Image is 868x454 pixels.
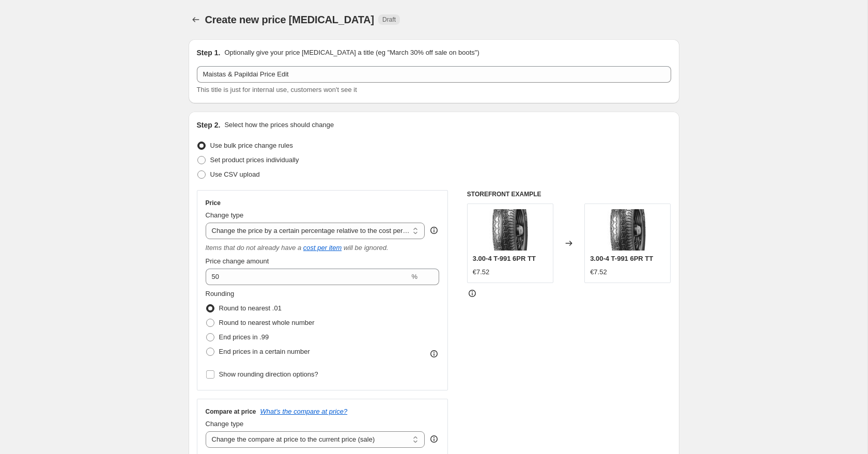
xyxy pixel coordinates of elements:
h3: Price [206,199,221,207]
h3: Compare at price [206,408,256,416]
span: Create new price [MEDICAL_DATA] [205,14,375,25]
span: Use bulk price change rules [210,142,293,149]
span: Rounding [206,290,235,298]
span: Use CSV upload [210,170,260,178]
h2: Step 1. [197,48,221,58]
span: 3.00-4 T-991 6PR TT [473,255,536,262]
span: End prices in .99 [219,333,269,341]
input: 30% off holiday sale [197,66,671,83]
img: TRRD040E30000T991_80x.jpg [489,209,531,251]
i: Items that do not already have a [206,244,302,252]
div: €7.52 [473,267,490,277]
span: Price change amount [206,257,269,265]
div: help [429,434,439,444]
span: This title is just for internal use, customers won't see it [197,86,357,93]
input: 50 [206,269,410,285]
span: Change type [206,420,244,428]
span: 3.00-4 T-991 6PR TT [590,255,653,262]
h6: STOREFRONT EXAMPLE [467,190,671,198]
a: cost per item [303,244,342,252]
div: €7.52 [590,267,607,277]
div: help [429,225,439,236]
h2: Step 2. [197,120,221,130]
span: Show rounding direction options? [219,370,318,378]
p: Optionally give your price [MEDICAL_DATA] a title (eg "March 30% off sale on boots") [224,48,479,58]
span: Round to nearest .01 [219,304,282,312]
i: will be ignored. [344,244,389,252]
span: Change type [206,211,244,219]
button: Price change jobs [189,12,203,27]
img: TRRD040E30000T991_80x.jpg [607,209,648,251]
span: Set product prices individually [210,156,299,164]
span: % [411,273,417,280]
button: What's the compare at price? [260,408,348,415]
span: Draft [382,15,396,24]
span: End prices in a certain number [219,348,310,355]
p: Select how the prices should change [224,120,334,130]
span: Round to nearest whole number [219,319,315,326]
